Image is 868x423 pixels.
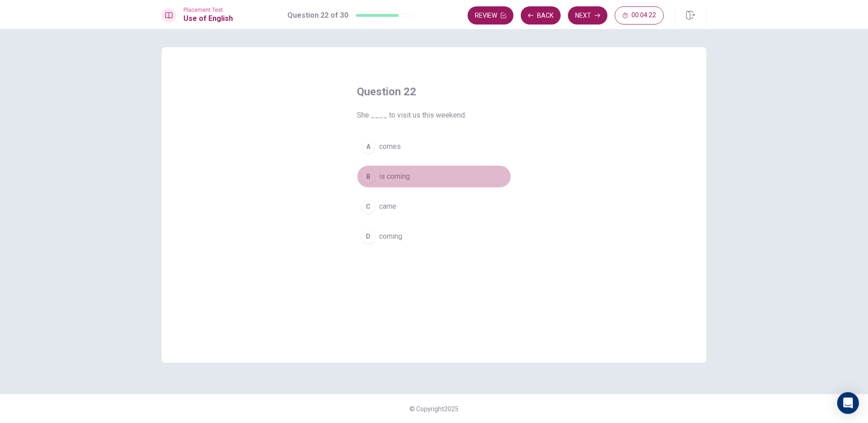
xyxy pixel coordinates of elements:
span: comes [379,141,401,152]
div: Open Intercom Messenger [837,392,859,414]
h4: Question 22 [357,84,511,99]
button: Ccame [357,195,511,218]
span: © Copyright 2025 [409,405,459,413]
button: Acomes [357,135,511,158]
h1: Use of English [183,13,233,24]
span: Placement Test [183,7,233,13]
div: A [361,139,375,154]
div: C [361,199,375,214]
h1: Question 22 of 30 [287,10,348,21]
div: D [361,229,375,244]
button: Back [521,6,561,25]
button: Bis coming [357,165,511,188]
button: Next [568,6,607,25]
button: Review [468,6,513,25]
span: 00:04:22 [631,12,656,19]
div: B [361,169,375,184]
button: 00:04:22 [615,6,664,25]
span: She ____ to visit us this weekend. [357,110,511,121]
span: coming [379,231,402,242]
button: Dcoming [357,225,511,248]
span: came [379,201,396,212]
span: is coming [379,171,410,182]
